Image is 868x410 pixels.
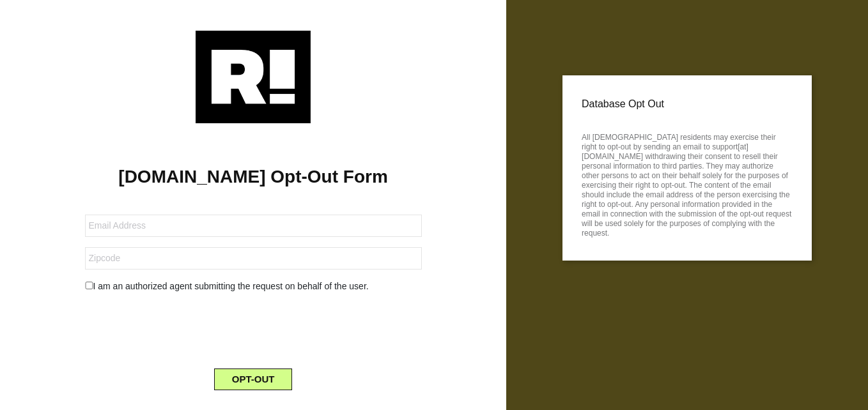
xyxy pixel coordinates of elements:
p: Database Opt Out [582,95,793,114]
input: Email Address [85,215,422,237]
p: All [DEMOGRAPHIC_DATA] residents may exercise their right to opt-out by sending an email to suppo... [582,129,793,238]
iframe: reCAPTCHA [156,303,350,353]
img: Retention.com [196,31,311,123]
div: I am an authorized agent submitting the request on behalf of the user. [75,280,431,293]
input: Zipcode [85,247,422,270]
h1: [DOMAIN_NAME] Opt-Out Form [19,166,487,188]
button: OPT-OUT [214,368,293,390]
